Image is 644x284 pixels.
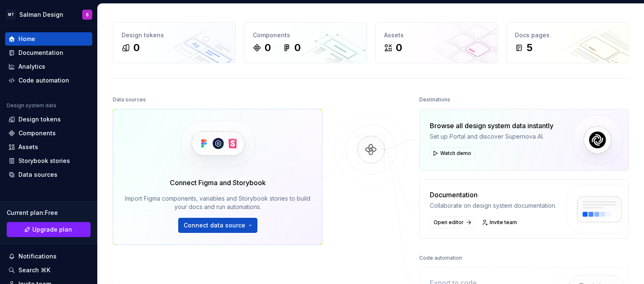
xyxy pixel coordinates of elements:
[5,32,92,46] a: Home
[32,225,72,234] span: Upgrade plan
[5,46,92,59] a: Documentation
[265,41,271,54] div: 0
[18,49,63,57] div: Documentation
[430,217,474,228] a: Open editor
[113,94,146,106] div: Data sources
[5,250,92,263] button: Notifications
[18,266,50,274] div: Search ⌘K
[5,263,92,277] button: Search ⌘K
[113,22,236,63] a: Design tokens0
[6,10,16,20] div: MT
[430,121,553,131] div: Browse all design system data instantly
[430,132,553,141] div: Set up Portal and discover Supernova AI.
[506,22,629,63] a: Docs pages5
[430,201,556,210] div: Collaborate on design system documentation.
[490,219,517,226] span: Invite team
[5,113,92,126] a: Design tokens
[7,209,91,217] div: Current plan : Free
[18,170,57,179] div: Data sources
[440,150,471,157] span: Watch demo
[294,41,301,54] div: 0
[18,35,35,43] div: Home
[18,62,45,71] div: Analytics
[5,74,92,87] a: Code automation
[170,178,266,188] div: Connect Figma and Storybook
[86,11,89,18] div: S
[396,41,402,54] div: 0
[244,22,367,63] a: Components00
[18,157,70,165] div: Storybook stories
[122,31,227,39] div: Design tokens
[125,194,310,211] div: Import Figma components, variables and Storybook stories to build your docs and run automations.
[5,127,92,140] a: Components
[5,60,92,73] a: Analytics
[515,31,620,39] div: Docs pages
[18,76,69,85] div: Code automation
[430,147,475,159] button: Watch demo
[5,154,92,168] a: Storybook stories
[7,222,91,237] a: Upgrade plan
[479,217,521,228] a: Invite team
[18,252,57,261] div: Notifications
[384,31,489,39] div: Assets
[419,252,462,264] div: Code automation
[7,102,56,109] div: Design system data
[527,41,532,54] div: 5
[419,94,450,106] div: Destinations
[5,168,92,181] a: Data sources
[184,221,245,230] span: Connect data source
[18,129,56,137] div: Components
[5,140,92,154] a: Assets
[19,10,63,19] div: Salman Design
[430,190,556,200] div: Documentation
[18,143,38,151] div: Assets
[18,115,61,124] div: Design tokens
[434,219,464,226] span: Open editor
[2,5,96,23] button: MTSalman DesignS
[133,41,140,54] div: 0
[178,218,257,233] button: Connect data source
[253,31,358,39] div: Components
[375,22,498,63] a: Assets0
